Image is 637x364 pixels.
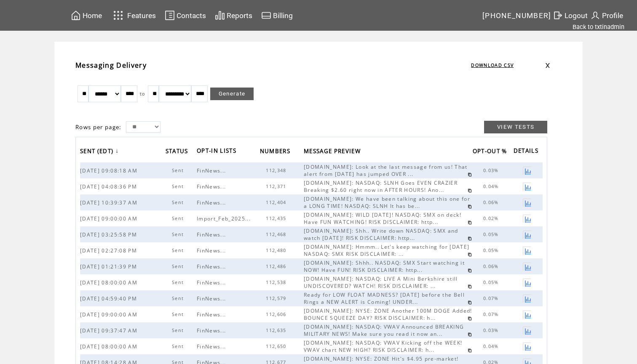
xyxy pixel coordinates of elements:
span: OPT-IN LISTS [197,145,238,159]
span: STATUS [166,145,190,159]
a: Generate [210,88,254,100]
span: FinNews... [197,231,228,238]
span: Sent [172,183,186,189]
span: FinNews... [197,247,228,254]
img: home.svg [71,10,81,21]
span: 0.06% [483,199,501,205]
span: 112,371 [266,183,288,189]
a: Reports [214,9,254,22]
span: 0.02% [483,215,501,221]
span: Contacts [177,11,206,20]
img: profile.svg [590,10,600,21]
span: 112,606 [266,311,288,317]
span: FinNews... [197,279,228,286]
span: 112,435 [266,215,288,221]
span: FinNews... [197,327,228,334]
a: MESSAGE PREVIEW [304,145,365,159]
span: Sent [172,295,186,301]
a: NUMBERS [260,145,294,159]
span: [DOMAIN_NAME]: NASDAQ: VWAV Kicking off the WEEK! VWAV chart NEW HIGH? RISK DISCLAIMER: h... [304,339,462,353]
span: [DOMAIN_NAME]: NYSE: ZONE Another 100M DOGE Added! BOUNCE SQUEEZE DAY? RISK DISCLAIMER: h... [304,307,472,321]
span: MESSAGE PREVIEW [304,145,363,159]
span: Messaging Delivery [75,61,147,70]
span: Sent [172,199,186,205]
span: Sent [172,247,186,253]
span: 112,579 [266,295,288,301]
span: Features [127,11,156,20]
span: [DATE] 09:37:47 AM [80,327,139,334]
span: 112,404 [266,199,288,205]
span: Ready for LOW FLOAT MADNESS? [DATE] before the Bell Rings a NEW ALERT is Coming! UNDER... [304,291,465,306]
span: Profile [602,11,623,20]
span: FinNews... [197,263,228,270]
span: [DATE] 10:39:37 AM [80,199,139,206]
span: 0.04% [483,343,501,349]
a: Logout [551,9,589,22]
a: STATUS [166,145,193,159]
img: features.svg [111,8,126,22]
a: OPT-OUT % [473,145,511,159]
span: FinNews... [197,199,228,206]
span: Rows per page: [75,123,122,131]
img: contacts.svg [165,10,175,21]
a: VIEW TESTS [484,121,547,133]
span: 0.05% [483,247,501,253]
span: Logout [565,11,588,20]
span: 0.06% [483,263,501,269]
span: Billing [273,11,293,20]
a: Contacts [163,9,207,22]
span: [DOMAIN_NAME]: We have been talking about this one for a LONG TIME! NASDAQ: SLNH It has be... [304,195,470,210]
span: [DOMAIN_NAME]: Shhh.. NASDAQ: SMX Start watching it NOW! Have FUN! RISK DISCLAIMER: http... [304,259,465,274]
a: SENT (EDT)↓ [80,145,121,159]
span: Sent [172,311,186,317]
span: Sent [172,327,186,333]
span: Sent [172,279,186,285]
span: 0.07% [483,311,501,317]
a: Home [70,9,103,22]
span: [DOMAIN_NAME]: NASDAQ: SLNH Goes EVEN CRAZIER Breaking $2.60 right now in AFTER HOURS! Ano... [304,179,458,194]
span: [DATE] 01:21:39 PM [80,263,139,270]
span: DETAILS [514,145,541,159]
span: [DOMAIN_NAME]: NASDAQ: LIVE A Mini Berkshire still UNDISCOVERED? WATCH! RISK DISCLAIMER: ... [304,275,458,290]
span: to [140,91,145,97]
span: FinNews... [197,183,228,190]
span: [DOMAIN_NAME]: Shh.. Write down NASDAQ: SMX and watch [DATE]! RISK DISCLAIMER: http... [304,227,458,242]
span: 0.05% [483,231,501,237]
span: 112,650 [266,343,288,349]
img: exit.svg [553,10,563,21]
span: FinNews... [197,167,228,174]
a: Billing [260,9,294,22]
span: 112,468 [266,231,288,237]
span: [DATE] 09:00:00 AM [80,311,139,318]
span: 112,348 [266,167,288,173]
span: 0.05% [483,279,501,285]
span: Sent [172,343,186,349]
span: Sent [172,231,186,237]
span: FinNews... [197,295,228,302]
span: [DOMAIN_NAME]: WILD [DATE]! NASDAQ: SMX on deck! Have FUN WATCHING! RISK DISCLAIMER: http... [304,211,461,226]
span: [DATE] 09:00:00 AM [80,215,139,222]
span: [DOMAIN_NAME]: Hmmm.. Let's keep watching for [DATE] NASDAQ: SMX RISK DISCLAIMER: ... [304,243,469,258]
a: Features [110,7,157,24]
span: 112,635 [266,327,288,333]
span: NUMBERS [260,145,292,159]
span: FinNews... [197,311,228,318]
span: [PHONE_NUMBER] [482,11,551,20]
span: [DATE] 04:59:40 PM [80,295,139,302]
span: OPT-OUT % [473,145,509,159]
span: [DATE] 08:00:00 AM [80,279,139,286]
span: 112,480 [266,247,288,253]
span: [DATE] 04:08:36 PM [80,183,139,190]
span: Sent [172,167,186,173]
span: [DOMAIN_NAME]: Look at the last message from us! That alert from [DATE] has jumped OVER ... [304,163,468,178]
span: SENT (EDT) [80,145,115,159]
span: Home [83,11,102,20]
span: 0.03% [483,327,501,333]
span: Reports [227,11,252,20]
span: 0.04% [483,183,501,189]
span: 0.03% [483,167,501,173]
span: 112,538 [266,279,288,285]
a: Back to txtinadmin [573,23,624,31]
span: FinNews... [197,343,228,350]
img: chart.svg [215,10,225,21]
